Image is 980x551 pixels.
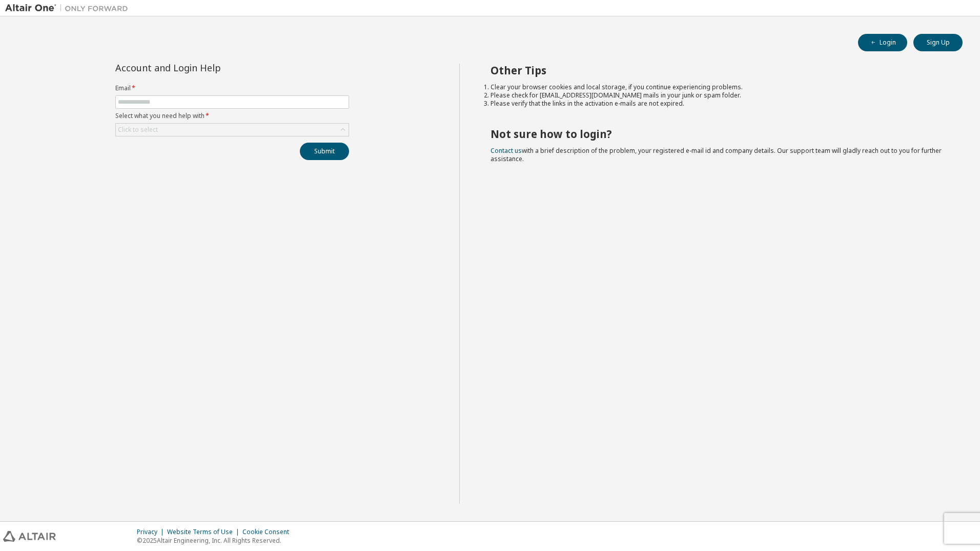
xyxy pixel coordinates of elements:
[115,112,349,120] label: Select what you need help with
[115,64,302,72] div: Account and Login Help
[913,34,963,51] button: Sign Up
[491,91,945,100] li: Please check for [EMAIL_ADDRESS][DOMAIN_NAME] mails in your junk or spam folder.
[5,3,133,13] img: Altair One
[242,528,295,536] div: Cookie Consent
[118,126,158,134] div: Click to select
[491,64,945,77] h2: Other Tips
[116,124,349,136] div: Click to select
[491,100,945,108] li: Please verify that the links in the activation e-mails are not expired.
[115,84,349,92] label: Email
[167,528,242,536] div: Website Terms of Use
[300,143,349,160] button: Submit
[491,83,945,91] li: Clear your browser cookies and local storage, if you continue experiencing problems.
[491,146,942,163] span: with a brief description of the problem, your registered e-mail id and company details. Our suppo...
[491,146,522,155] a: Contact us
[491,127,945,141] h2: Not sure how to login?
[3,531,56,542] img: altair_logo.svg
[137,528,167,536] div: Privacy
[137,536,295,545] p: © 2025 Altair Engineering, Inc. All Rights Reserved.
[858,34,907,51] button: Login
